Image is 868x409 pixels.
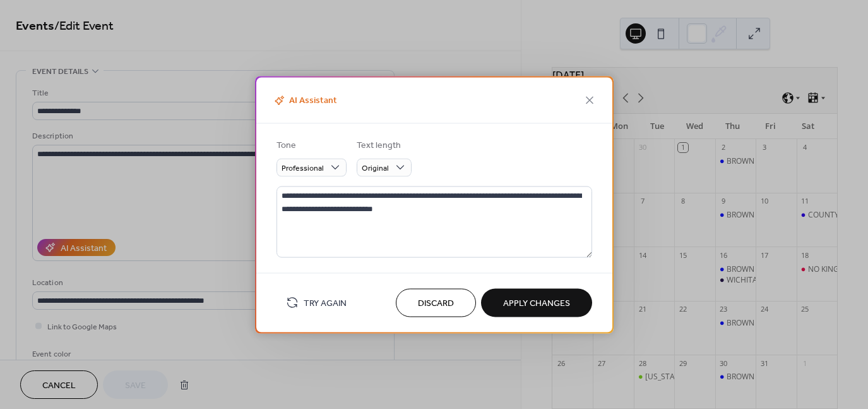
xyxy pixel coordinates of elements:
span: Try Again [304,297,347,310]
button: Try Again [276,292,356,313]
button: Apply Changes [481,288,592,317]
span: Discard [418,297,454,310]
div: Tone [276,138,344,152]
span: Original [362,161,389,176]
button: Discard [396,288,476,317]
span: Professional [282,161,324,176]
div: Text length [357,138,409,152]
span: AI Assistant [271,94,337,108]
span: Apply Changes [503,297,570,310]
